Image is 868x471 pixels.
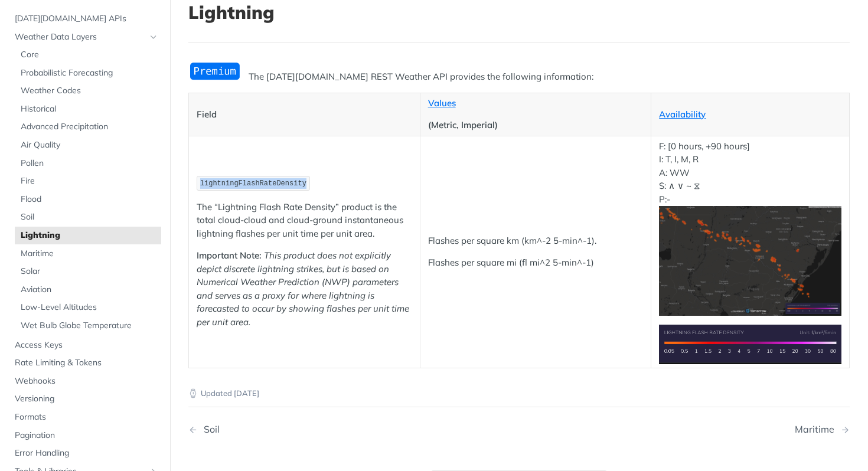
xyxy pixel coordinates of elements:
[15,13,158,25] span: [DATE][DOMAIN_NAME] APIs
[15,299,161,316] a: Low-Level Altitudes
[197,250,409,328] em: This product does not explicitly depict discrete lightning strikes, but is based on Numerical Wea...
[15,430,158,441] span: Pagination
[15,375,158,387] span: Webhooks
[21,284,158,296] span: Aviation
[659,140,841,316] p: F: [0 hours, +90 hours] I: T, I, M, R A: WW S: ∧ ∨ ~ ⧖ P:-
[197,108,412,122] p: Field
[15,46,161,64] a: Core
[15,245,161,263] a: Maritime
[659,109,706,120] a: Availability
[198,424,220,435] div: Soil
[21,175,158,187] span: Fire
[15,281,161,299] a: Aviation
[15,100,161,118] a: Historical
[15,118,161,136] a: Advanced Precipitation
[659,206,841,315] img: Lightning Flash Rate Density Heatmap
[15,227,161,244] a: Lightning
[428,119,644,132] p: (Metric, Imperial)
[15,136,161,154] a: Air Quality
[9,354,161,372] a: Rate Limiting & Tokens
[15,339,158,351] span: Access Keys
[15,31,146,43] span: Weather Data Layers
[188,424,472,435] a: Previous Page: Soil
[15,172,161,190] a: Fire
[200,179,306,188] span: lightningFlashRateDensity
[9,372,161,390] a: Webhooks
[15,411,158,423] span: Formats
[21,302,158,313] span: Low-Level Altitudes
[795,424,850,435] a: Next Page: Maritime
[15,357,158,369] span: Rate Limiting & Tokens
[9,10,161,28] a: [DATE][DOMAIN_NAME] APIs
[188,412,850,447] nav: Pagination Controls
[15,317,161,335] a: Wet Bulb Globe Temperature
[15,208,161,226] a: Soil
[197,250,262,261] strong: Important Note:
[149,32,158,42] button: Hide subpages for Weather Data Layers
[188,70,850,84] p: The [DATE][DOMAIN_NAME] REST Weather API provides the following information:
[9,28,161,46] a: Weather Data LayersHide subpages for Weather Data Layers
[15,82,161,100] a: Weather Codes
[15,393,158,405] span: Versioning
[21,194,158,205] span: Flood
[9,336,161,354] a: Access Keys
[188,388,850,400] p: Updated [DATE]
[9,390,161,408] a: Versioning
[15,64,161,82] a: Probabilistic Forecasting
[659,325,841,364] img: Lightning Flash Rate Density Legend
[428,234,644,248] p: Flashes per square km (km^-2 5-min^-1).
[21,266,158,277] span: Solar
[9,444,161,462] a: Error Handling
[21,320,158,332] span: Wet Bulb Globe Temperature
[15,447,158,459] span: Error Handling
[21,121,158,133] span: Advanced Precipitation
[21,139,158,151] span: Air Quality
[428,97,456,109] a: Values
[795,424,840,435] div: Maritime
[21,67,158,79] span: Probabilistic Forecasting
[21,248,158,260] span: Maritime
[21,158,158,169] span: Pollen
[21,230,158,241] span: Lightning
[659,338,841,349] span: Expand image
[188,2,850,23] h1: Lightning
[21,211,158,223] span: Soil
[21,103,158,115] span: Historical
[21,85,158,97] span: Weather Codes
[9,427,161,444] a: Pagination
[9,408,161,426] a: Formats
[197,201,412,241] p: The “Lightning Flash Rate Density” product is the total cloud-cloud and cloud-ground instantaneou...
[21,49,158,61] span: Core
[15,263,161,280] a: Solar
[15,191,161,208] a: Flood
[15,155,161,172] a: Pollen
[428,256,644,270] p: Flashes per square mi (fl mi^2 5-min^-1)
[659,254,841,266] span: Expand image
